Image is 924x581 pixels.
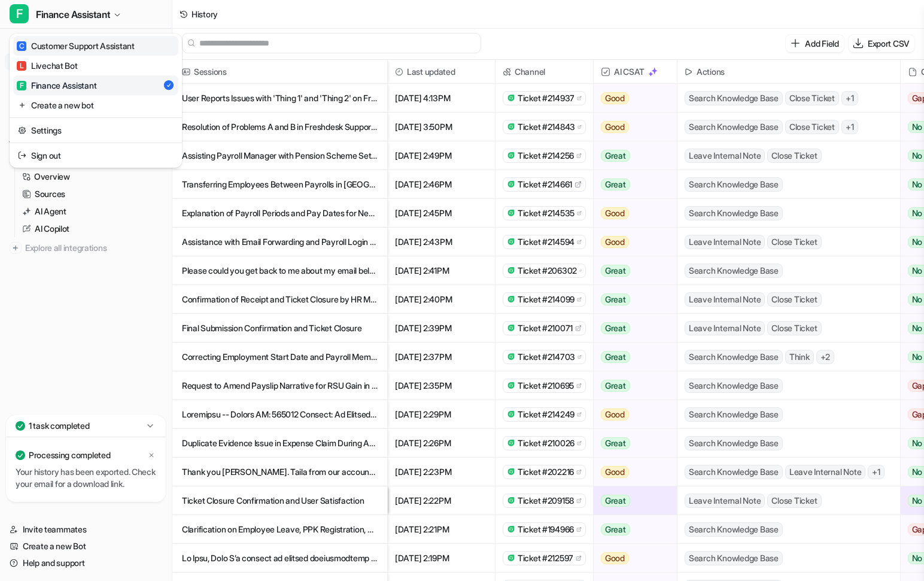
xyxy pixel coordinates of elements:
span: Finance Assistant [36,6,110,23]
a: Create a new bot [13,95,178,115]
img: reset [18,149,26,162]
div: Livechat Bot [17,59,78,72]
img: reset [18,124,26,137]
div: FFinance Assistant [10,34,182,168]
div: Customer Support Assistant [17,40,135,52]
a: Sign out [13,146,178,165]
span: F [17,81,26,90]
span: F [10,4,29,23]
span: L [17,61,26,71]
div: Finance Assistant [17,79,96,92]
img: reset [18,99,26,111]
span: C [17,41,26,51]
a: Settings [13,120,178,140]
